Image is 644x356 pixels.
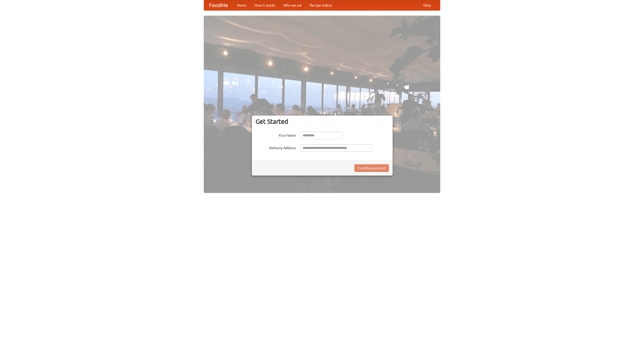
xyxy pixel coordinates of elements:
a: Help [419,0,435,10]
a: FoodMe [204,0,233,10]
h3: Get Started [256,118,389,125]
a: How it works [251,0,279,10]
button: Find Restaurants! [354,164,389,172]
a: Who we are [279,0,306,10]
a: Recipe videos [306,0,336,10]
label: Your Name [256,132,296,138]
a: Home [233,0,251,10]
label: Delivery Address [256,144,296,150]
